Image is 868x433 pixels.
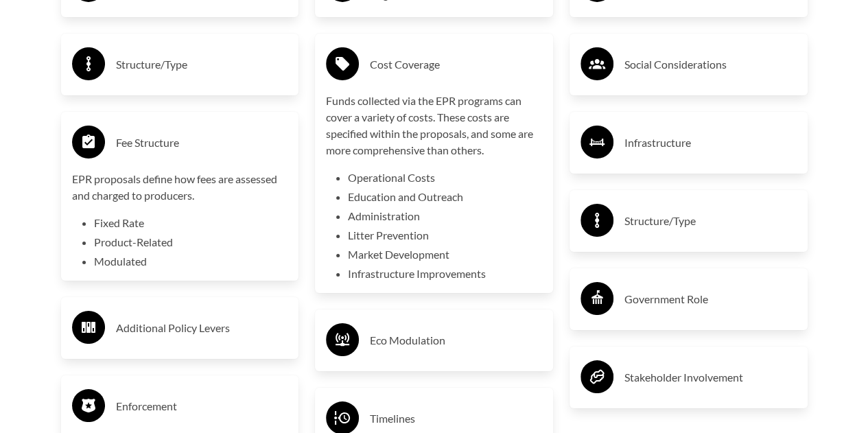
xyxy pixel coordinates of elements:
h3: Government Role [624,288,797,310]
li: Administration [348,208,542,224]
li: Fixed Rate [94,215,288,231]
h3: Infrastructure [624,132,797,154]
h3: Enforcement [116,395,288,417]
p: EPR proposals define how fees are assessed and charged to producers. [72,171,288,204]
h3: Structure/Type [116,54,288,75]
li: Modulated [94,253,288,270]
li: Education and Outreach [348,189,542,205]
h3: Additional Policy Levers [116,317,288,339]
h3: Eco Modulation [370,329,542,351]
h3: Timelines [370,408,542,430]
li: Litter Prevention [348,227,542,244]
h3: Fee Structure [116,132,288,154]
h3: Social Considerations [624,54,797,75]
h3: Cost Coverage [370,54,542,75]
li: Operational Costs [348,169,542,186]
h3: Stakeholder Involvement [624,366,797,388]
h3: Structure/Type [624,210,797,232]
li: Market Development [348,246,542,263]
li: Product-Related [94,234,288,250]
p: Funds collected via the EPR programs can cover a variety of costs. These costs are specified with... [326,93,542,159]
li: Infrastructure Improvements [348,266,542,282]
